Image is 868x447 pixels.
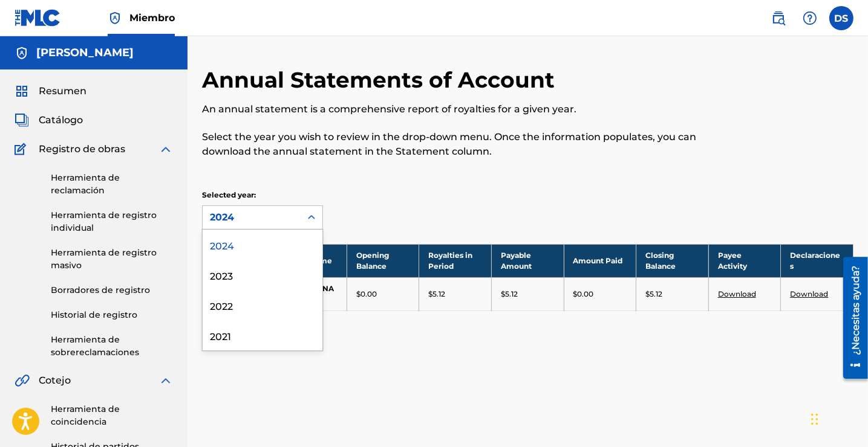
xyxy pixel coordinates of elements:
[51,333,173,359] a: Herramienta de sobrereclamaciones
[15,142,30,156] img: Works Registration
[51,309,173,321] a: Historial de registro
[419,244,492,277] th: Royalties in Period
[51,284,173,297] a: Borradores de registro
[808,389,868,447] iframe: Chat Widget
[39,84,86,98] span: Resumen
[645,289,662,300] p: $5.12
[51,209,173,234] a: Herramienta de registro individual
[15,113,29,127] img: Catalog
[203,320,322,350] div: 2021
[790,289,828,298] a: Download
[15,373,30,388] img: Matching
[51,172,173,197] a: Herramienta de reclamación
[158,373,173,388] img: expand
[347,244,419,277] th: Opening Balance
[203,260,322,290] div: 2023
[564,244,636,277] th: Amount Paid
[210,210,293,225] div: 2024
[428,289,445,300] p: $5.12
[36,46,134,60] h5: DANIEL ALEXANDER SANCHEZ MALDONADO
[203,290,322,320] div: 2022
[798,6,822,30] div: Help
[202,130,703,159] p: Select the year you wish to review in the drop-down menu. Once the information populates, you can...
[573,289,594,300] p: $0.00
[501,289,518,300] p: $5.12
[771,11,786,25] img: buscar
[203,230,322,260] div: 2024
[636,244,709,277] th: Closing Balance
[129,11,175,25] span: Miembro
[491,244,564,277] th: Payable Amount
[356,289,377,300] p: $0.00
[15,46,29,60] img: Accounts
[811,401,818,437] div: Arrastrar
[15,9,61,27] img: Logotipo de MLC
[39,113,83,127] span: Catálogo
[781,244,853,277] th: Declaraciones
[834,253,868,384] iframe: Resource Center
[51,403,173,428] a: Herramienta de coincidencia
[39,373,71,388] span: Cotejo
[718,289,756,298] a: Download
[202,66,561,94] h2: Annual Statements of Account
[202,102,703,117] p: An annual statement is a comprehensive report of royalties for a given year.
[808,389,868,447] div: Widget de chat
[15,84,86,98] a: SummaryResumen
[15,113,83,127] a: CatalogCatálogo
[108,11,122,25] img: Máximo titular de derechos
[51,246,173,272] a: Herramienta de registro masivo
[766,6,791,30] a: Public Search
[803,11,817,25] img: Ayuda
[202,190,323,201] p: Selected year:
[708,244,781,277] th: Payee Activity
[829,6,853,30] div: User Menu
[158,142,173,156] img: expand
[15,84,29,98] img: Summary
[39,142,125,156] span: Registro de obras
